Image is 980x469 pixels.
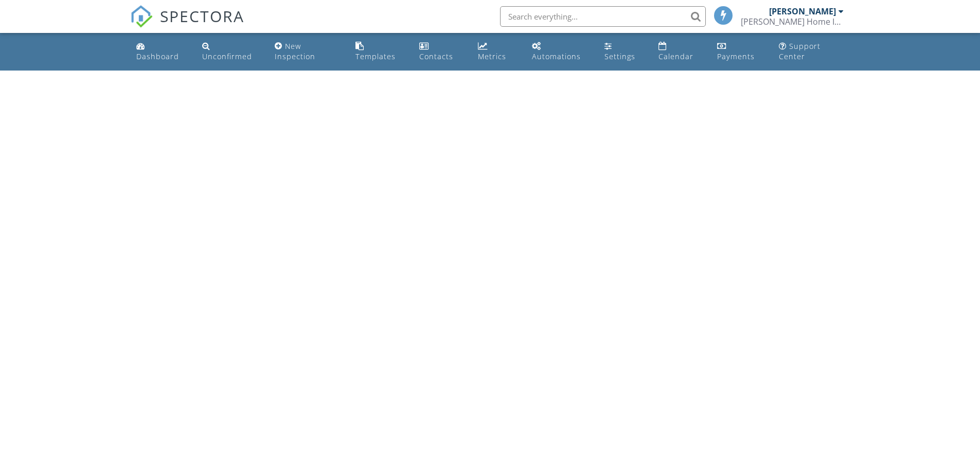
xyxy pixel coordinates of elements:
[658,51,693,61] div: Calendar
[198,37,262,66] a: Unconfirmed
[775,37,848,66] a: Support Center
[419,51,453,61] div: Contacts
[478,51,506,61] div: Metrics
[132,37,190,66] a: Dashboard
[130,5,153,28] img: The Best Home Inspection Software - Spectora
[160,5,244,27] span: SPECTORA
[769,6,836,16] div: [PERSON_NAME]
[130,14,244,36] a: SPECTORA
[351,37,407,66] a: Templates
[528,37,592,66] a: Automations (Basic)
[271,37,343,66] a: New Inspection
[713,37,767,66] a: Payments
[202,51,252,61] div: Unconfirmed
[474,37,519,66] a: Metrics
[415,37,466,66] a: Contacts
[717,51,755,61] div: Payments
[532,51,581,61] div: Automations
[275,41,315,61] div: New Inspection
[136,51,179,61] div: Dashboard
[355,51,396,61] div: Templates
[600,37,646,66] a: Settings
[779,41,821,61] div: Support Center
[654,37,705,66] a: Calendar
[500,6,706,27] input: Search everything...
[604,51,635,61] div: Settings
[741,16,844,27] div: Sharples Home Inspections, LLC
